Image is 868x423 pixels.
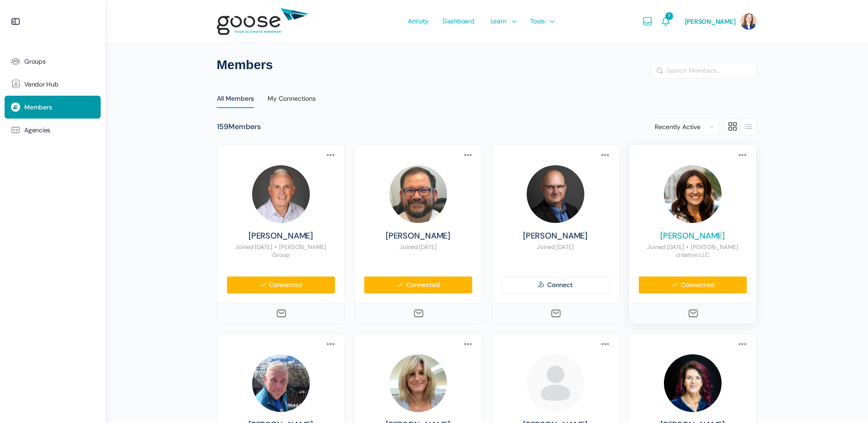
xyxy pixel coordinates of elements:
[24,81,59,88] span: Vendor Hub
[664,165,722,223] img: Profile photo of Julie Riley
[550,308,561,319] a: Send Message
[217,122,228,131] span: 159
[501,244,610,251] p: Joined [DATE]
[501,231,610,241] a: [PERSON_NAME]
[389,165,447,223] img: Profile photo of Al Schiebel
[24,126,50,134] span: Agencies
[5,50,101,73] a: Groups
[252,354,310,412] img: Profile photo of Bret Brummitt
[217,94,254,108] div: All Members
[527,165,584,223] img: Profile photo of Timothy Davis
[5,96,101,119] a: Members
[389,354,447,412] img: Profile photo of Casey Meserve
[268,88,316,110] a: My Connections
[226,244,335,259] p: Joined [DATE] [PERSON_NAME] Group
[501,276,610,294] a: Connect
[822,379,868,423] iframe: Chat Widget
[226,276,335,294] a: Connected
[217,122,261,132] div: Members
[638,231,747,241] a: [PERSON_NAME]
[665,12,673,20] span: 7
[276,308,286,319] a: Send Message
[252,165,310,223] img: Profile photo of Mike Staebler
[24,103,52,111] span: Members
[364,276,473,294] a: Connected
[664,354,722,412] img: Profile photo of Vanessa Davis
[268,94,316,108] div: My Connections
[217,88,757,109] nav: Directory menu
[217,57,757,73] h1: Members
[364,244,473,251] p: Joined [DATE]
[5,73,101,96] a: Vendor Hub
[24,58,46,65] span: Groups
[685,17,736,26] span: [PERSON_NAME]
[217,88,254,109] a: All Members
[527,354,584,412] img: Profile photo of Mattison ONeal
[275,243,277,251] span: •
[638,244,747,259] p: Joined [DATE] [PERSON_NAME] creative LLC
[638,276,747,294] a: Connected
[364,231,473,241] a: [PERSON_NAME]
[686,243,689,251] span: •
[5,119,101,141] a: Agencies
[652,63,756,78] input: Search Members…
[413,308,423,319] a: Send Message
[226,231,335,241] a: [PERSON_NAME]
[688,308,698,319] a: Send Message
